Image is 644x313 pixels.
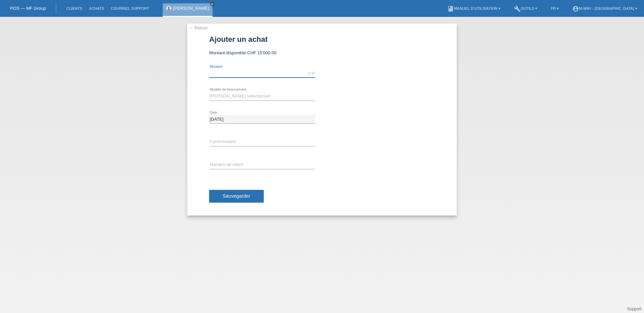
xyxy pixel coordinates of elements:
i: account_circle [572,5,579,12]
a: Support [627,307,641,311]
a: Achats [86,6,107,10]
div: Montant disponible: [209,50,435,55]
a: close [210,2,215,6]
a: [PERSON_NAME] [173,6,209,11]
a: bookManuel d’utilisation ▾ [444,6,504,10]
a: POS — MF Group [10,6,46,11]
a: Clients [63,6,86,10]
i: build [514,5,521,12]
div: CHF [308,71,315,75]
a: buildOutils ▾ [511,6,541,10]
a: account_circlem-way - [GEOGRAPHIC_DATA] ▾ [569,6,641,10]
a: Courriel Support [107,6,152,10]
h1: Ajouter un achat [209,35,435,44]
button: Sauvegarder [209,190,264,203]
i: close [211,2,214,6]
span: Sauvegarder [223,193,250,199]
a: FR ▾ [547,6,562,10]
a: ← Retour [189,25,208,30]
span: CHF 15'000.00 [247,50,277,55]
i: book [447,5,454,12]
